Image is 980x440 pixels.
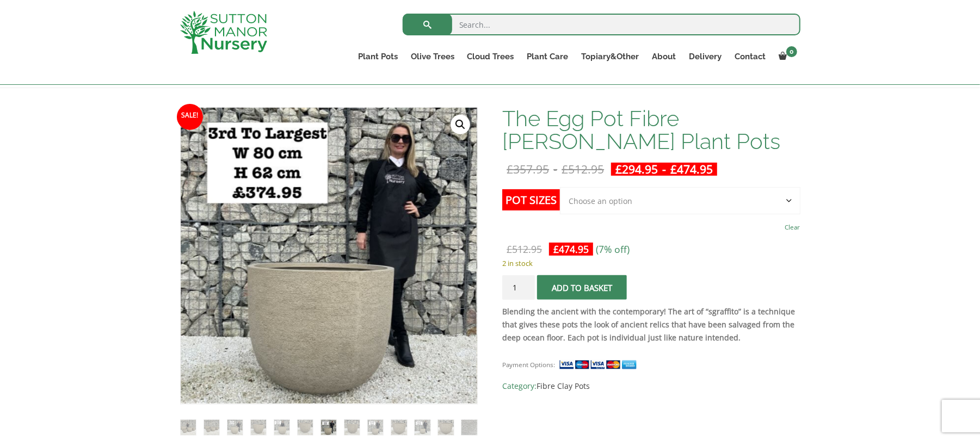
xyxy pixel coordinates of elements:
[502,189,560,210] label: Pot Sizes
[438,420,453,435] img: The Egg Pot Fibre Clay Champagne Plant Pots - Image 12
[344,420,360,435] img: The Egg Pot Fibre Clay Champagne Plant Pots - Image 8
[321,420,336,435] img: The Egg Pot Fibre Clay Champagne Plant Pots - Image 7
[502,306,795,343] strong: Blending the ancient with the contemporary! The art of “sgraffito” is a technique that gives thes...
[553,243,559,256] span: £
[368,420,383,435] img: The Egg Pot Fibre Clay Champagne Plant Pots - Image 9
[298,420,313,435] img: The Egg Pot Fibre Clay Champagne Plant Pots - Image 6
[670,162,713,177] bdi: 474.95
[537,381,590,391] a: Fibre Clay Pots
[227,420,243,435] img: The Egg Pot Fibre Clay Champagne Plant Pots - Image 3
[391,420,406,435] img: The Egg Pot Fibre Clay Champagne Plant Pots - Image 10
[180,11,267,54] img: logo
[553,243,589,256] bdi: 474.95
[177,104,203,130] span: Sale!
[521,49,575,64] a: Plant Care
[646,49,683,64] a: About
[502,107,800,153] h1: The Egg Pot Fibre [PERSON_NAME] Plant Pots
[785,220,800,235] a: Clear options
[352,49,404,64] a: Plant Pots
[502,257,800,270] p: 2 in stock
[615,162,622,177] span: £
[502,163,608,176] del: -
[274,420,289,435] img: The Egg Pot Fibre Clay Champagne Plant Pots - Image 5
[403,14,800,35] input: Search...
[562,162,568,177] span: £
[559,359,640,370] img: payment supported
[204,420,219,435] img: The Egg Pot Fibre Clay Champagne Plant Pots - Image 2
[415,420,430,435] img: The Egg Pot Fibre Clay Champagne Plant Pots - Image 11
[537,275,627,300] button: Add to basket
[461,49,521,64] a: Cloud Trees
[615,162,658,177] bdi: 294.95
[451,115,470,134] a: View full-screen image gallery
[502,275,535,300] input: Product quantity
[181,420,196,435] img: The Egg Pot Fibre Clay Champagne Plant Pots
[729,49,773,64] a: Contact
[773,49,800,64] a: 0
[683,49,729,64] a: Delivery
[502,361,555,369] small: Payment Options:
[502,380,800,393] span: Category:
[461,420,477,435] img: The Egg Pot Fibre Clay Champagne Plant Pots - Image 13
[562,162,604,177] bdi: 512.95
[507,243,512,256] span: £
[251,420,266,435] img: The Egg Pot Fibre Clay Champagne Plant Pots - Image 4
[507,162,549,177] bdi: 357.95
[507,243,542,256] bdi: 512.95
[507,162,513,177] span: £
[404,49,461,64] a: Olive Trees
[596,243,630,256] span: (7% off)
[670,162,677,177] span: £
[575,49,646,64] a: Topiary&Other
[786,46,797,57] span: 0
[611,163,717,176] ins: -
